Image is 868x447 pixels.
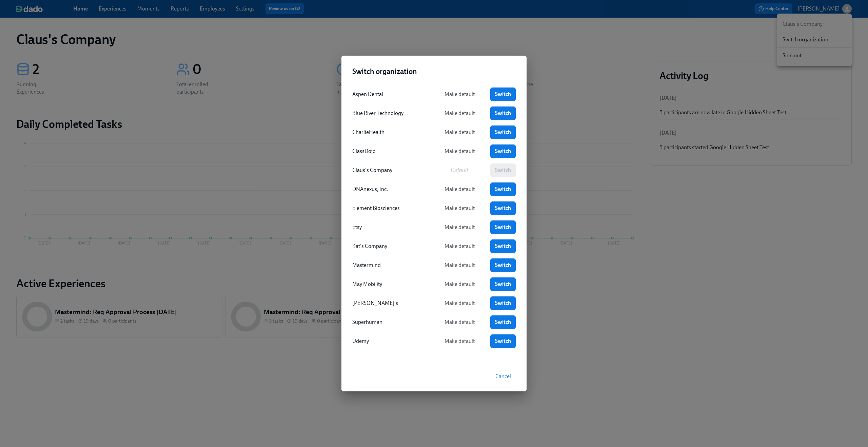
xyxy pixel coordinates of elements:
button: Make default [434,201,485,215]
span: Make default [439,91,480,98]
button: Make default [434,258,485,272]
div: Kat's Company [352,242,429,250]
div: Udemy [352,337,429,345]
button: Make default [434,239,485,253]
span: Cancel [495,373,511,380]
span: Switch [495,338,511,345]
span: Make default [439,300,480,307]
span: Make default [439,262,480,269]
span: Make default [439,148,480,155]
span: Make default [439,319,480,326]
div: Mastermind [352,261,429,269]
button: Make default [434,88,485,101]
a: Switch [490,258,516,272]
span: Make default [439,129,480,136]
div: Element Biosciences [352,205,429,212]
span: Switch [495,262,511,269]
div: May Mobility [352,280,429,288]
div: Blue River Technology [352,110,429,117]
a: Switch [490,334,516,348]
span: Make default [439,110,480,117]
span: Make default [439,186,480,193]
span: Make default [439,281,480,288]
div: DNAnexus, Inc. [352,186,429,193]
h2: Switch organization [352,66,516,77]
span: Switch [495,243,511,250]
a: Switch [490,144,516,158]
div: [PERSON_NAME]'s [352,299,429,307]
span: Make default [439,243,480,250]
a: Switch [490,239,516,253]
span: Switch [495,224,511,231]
span: Switch [495,319,511,326]
span: Switch [495,281,511,288]
a: Switch [490,220,516,234]
span: Switch [495,110,511,117]
a: Switch [490,201,516,215]
span: Switch [495,205,511,212]
button: Make default [434,296,485,310]
button: Cancel [491,370,516,383]
span: Switch [495,300,511,307]
a: Switch [490,182,516,196]
button: Make default [434,277,485,291]
span: Make default [439,205,480,212]
a: Switch [490,315,516,329]
a: Switch [490,296,516,310]
a: Switch [490,106,516,120]
button: Make default [434,106,485,120]
button: Make default [434,182,485,196]
a: Switch [490,125,516,139]
span: Make default [439,338,480,345]
div: ClassDojo [352,148,429,155]
span: Switch [495,186,511,193]
button: Make default [434,220,485,234]
div: Superhuman [352,318,429,326]
button: Make default [434,144,485,158]
span: Switch [495,148,511,155]
a: Switch [490,277,516,291]
span: Switch [495,91,511,98]
div: Claus's Company [352,167,429,174]
span: Make default [439,224,480,231]
div: Aspen Dental [352,91,429,98]
button: Make default [434,334,485,348]
button: Make default [434,315,485,329]
div: Etsy [352,223,429,231]
span: Switch [495,129,511,136]
a: Switch [490,88,516,101]
button: Make default [434,125,485,139]
div: CharlieHealth [352,129,429,136]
